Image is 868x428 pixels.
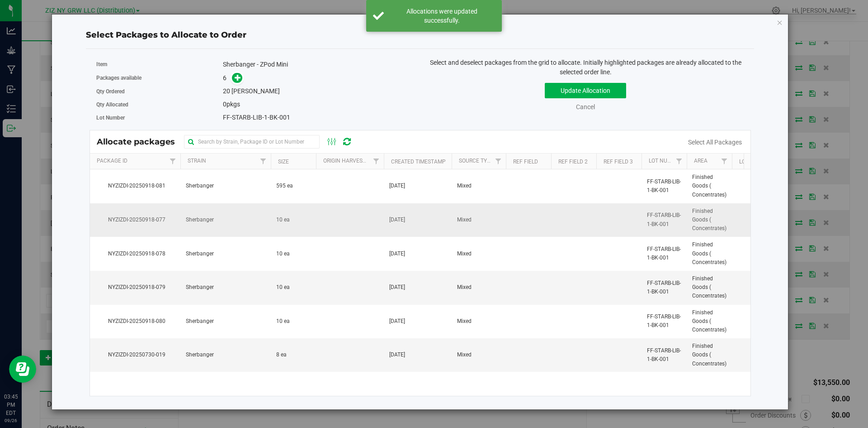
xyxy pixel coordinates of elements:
[692,342,726,368] span: Finished Goods ( Concentrates)
[647,346,681,364] span: FF-STARB-LIB-1-BK-001
[186,351,214,359] span: Sherbanger
[97,137,184,147] span: Allocate packages
[96,101,223,109] label: Qty Allocated
[459,158,494,164] a: Source Type
[692,274,726,301] span: Finished Goods ( Concentrates)
[389,317,405,326] span: [DATE]
[184,135,320,149] input: Search by Strain, Package ID or Lot Number
[389,351,405,359] span: [DATE]
[558,159,588,165] a: Ref Field 2
[389,216,405,224] span: [DATE]
[95,351,175,359] span: NYZIZDI-20250730-019
[165,154,180,169] a: Filter
[186,317,214,326] span: Sherbanger
[188,158,206,164] a: Strain
[457,216,472,224] span: Mixed
[276,216,290,224] span: 10 ea
[647,211,681,228] span: FF-STARB-LIB-1-BK-001
[457,182,472,190] span: Mixed
[86,29,754,41] div: Select Packages to Allocate to Order
[223,60,413,69] div: Sherbanger - ZPod Mini
[389,250,405,258] span: [DATE]
[255,154,270,169] a: Filter
[95,250,175,258] span: NYZIZDI-20250918-078
[739,159,764,165] a: Location
[223,87,230,95] span: 20
[576,103,595,111] a: Cancel
[430,59,741,76] span: Select and deselect packages from the grid to allocate. Initially highlighted packages are alread...
[649,158,681,164] a: Lot Number
[276,250,290,258] span: 10 ea
[95,182,175,190] span: NYZIZDI-20250918-081
[96,114,223,122] label: Lot Number
[368,154,383,169] a: Filter
[186,182,214,190] span: Sherbanger
[692,207,726,233] span: Finished Goods ( Concentrates)
[223,114,290,121] span: FF-STARB-LIB-1-BK-001
[647,313,681,330] span: FF-STARB-LIB-1-BK-001
[223,101,240,108] span: pkgs
[513,159,538,165] a: Ref Field
[491,154,505,169] a: Filter
[186,283,214,292] span: Sherbanger
[694,158,708,164] a: Area
[276,317,290,326] span: 10 ea
[223,74,226,82] span: 6
[717,154,731,169] a: Filter
[457,317,472,326] span: Mixed
[276,182,293,190] span: 595 ea
[457,250,472,258] span: Mixed
[457,283,472,292] span: Mixed
[457,351,472,359] span: Mixed
[389,182,405,190] span: [DATE]
[97,158,127,164] a: Package Id
[95,216,175,224] span: NYZIZDI-20250918-077
[647,178,681,195] span: FF-STARB-LIB-1-BK-001
[671,154,686,169] a: Filter
[276,283,290,292] span: 10 ea
[276,351,287,359] span: 8 ea
[389,7,495,25] div: Allocations were updated successfully.
[688,139,742,146] a: Select All Packages
[9,356,36,383] iframe: Resource center
[604,159,633,165] a: Ref Field 3
[96,60,223,68] label: Item
[692,173,726,199] span: Finished Goods ( Concentrates)
[186,216,214,224] span: Sherbanger
[391,159,446,165] a: Created Timestamp
[96,87,223,96] label: Qty Ordered
[389,283,405,292] span: [DATE]
[186,250,214,258] span: Sherbanger
[96,74,223,82] label: Packages available
[545,83,626,98] button: Update Allocation
[278,159,289,165] a: Size
[95,283,175,292] span: NYZIZDI-20250918-079
[647,279,681,296] span: FF-STARB-LIB-1-BK-001
[323,158,369,164] a: Origin Harvests
[223,101,226,108] span: 0
[692,240,726,267] span: Finished Goods ( Concentrates)
[231,87,280,95] span: [PERSON_NAME]
[95,317,175,326] span: NYZIZDI-20250918-080
[692,308,726,335] span: Finished Goods ( Concentrates)
[647,245,681,262] span: FF-STARB-LIB-1-BK-001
